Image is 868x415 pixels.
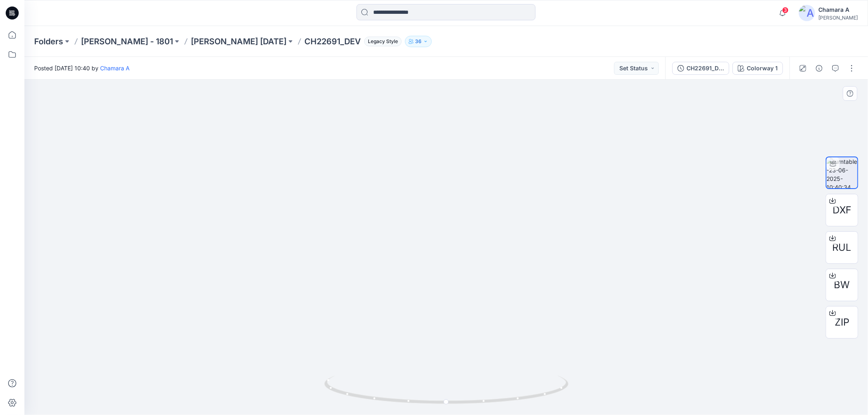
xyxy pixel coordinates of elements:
[672,62,729,75] button: CH22691_DEV
[687,64,724,73] div: CH22691_DEV
[361,36,402,47] button: Legacy Style
[405,36,432,47] button: 36
[732,62,783,75] button: Colorway 1
[415,37,422,46] p: 36
[826,157,857,188] img: turntable-23-06-2025-10:40:34
[81,36,173,47] a: [PERSON_NAME] - 1801
[100,65,129,72] a: Chamara A
[818,5,858,15] div: Chamara A
[833,203,851,217] span: DXF
[835,315,849,330] span: ZIP
[813,62,826,75] button: Details
[304,36,361,47] p: CH22691_DEV
[191,36,286,47] a: [PERSON_NAME] [DATE]
[833,240,852,255] span: RUL
[799,5,815,21] img: avatar
[818,15,858,21] div: [PERSON_NAME]
[782,7,789,13] span: 3
[364,37,402,46] span: Legacy Style
[34,64,129,72] span: Posted [DATE] 10:40 by
[34,36,63,47] a: Folders
[747,64,778,73] div: Colorway 1
[834,278,850,292] span: BW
